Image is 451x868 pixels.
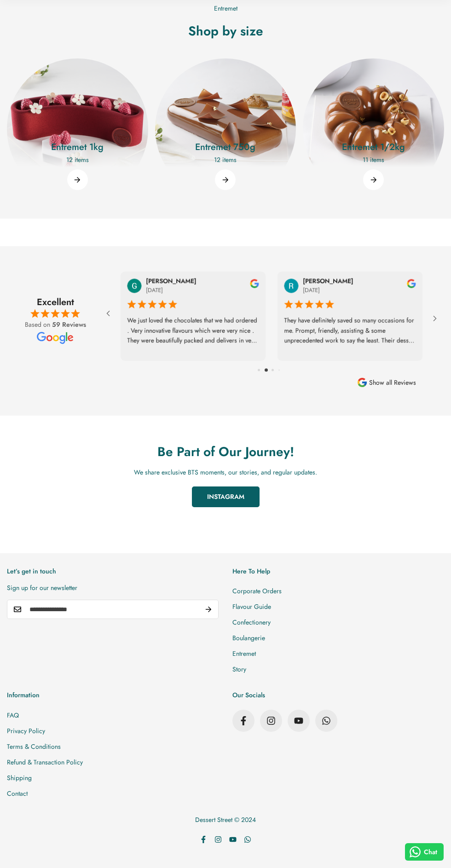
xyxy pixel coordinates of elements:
[303,286,320,295] div: [DATE]
[407,279,416,288] a: review the reviwers
[67,169,88,190] a: Entremet 1kg
[232,649,256,658] a: Entremet
[127,278,141,293] img: User Image
[232,567,444,576] h3: Here To Help
[200,836,207,843] a: Facebook
[37,298,74,307] div: Excellent
[232,602,271,611] a: Flavour Guide
[7,58,148,200] a: Entremet 1kg
[363,169,384,190] a: Entremet 1/2kg
[127,315,259,345] div: We just loved the chocolates that we had ordered . Very innovative flavours which were very nice ...
[7,711,19,720] a: FAQ
[424,847,437,857] span: Chat
[232,618,271,627] a: Confectionery
[215,169,236,190] a: Entremet 750g
[260,710,282,732] a: Instagram
[7,4,444,13] p: Entremet
[7,726,45,735] a: Privacy Policy
[164,155,287,165] p: 12 items
[198,600,219,619] button: Subscribe
[7,443,444,460] h2: Be Part of Our Journey!
[25,320,86,330] div: Based on
[146,286,163,295] div: [DATE]
[303,276,353,286] div: [PERSON_NAME]
[405,843,444,861] button: Chat
[16,155,139,165] p: 12 items
[16,140,139,154] a: Entremet 1kg
[284,278,298,293] img: User Image
[232,633,265,642] a: Boulangerie
[7,691,219,700] h3: Information
[369,377,416,388] span: Show all Reviews
[164,140,287,154] a: Entremet 750g
[232,710,254,732] a: Facebook
[315,710,337,732] a: WhatsApp
[229,836,237,843] a: Youtube
[50,320,86,329] a: 59 Reviews
[244,836,251,843] a: WhatsApp
[7,468,444,477] div: We share exclusive BTS moments, our stories, and regular updates.
[7,23,444,40] h2: Shop by size
[357,377,416,388] a: Show all Reviews
[195,815,256,824] span: Dessert Street © 2024
[155,58,296,200] a: Entremet 750g
[192,486,260,507] a: Instagram
[7,742,61,751] a: Terms & Conditions
[288,710,310,732] a: Youtube
[7,567,219,576] h3: Let’s get in touch
[232,586,282,596] a: Corporate Orders
[303,58,444,200] a: Entremet 1/2kg
[232,665,246,674] a: Story
[214,836,222,843] a: Instagram
[284,315,416,345] div: They have definitely saved so many occasions for me. Prompt, friendly, assisting & some unprecede...
[250,279,259,288] a: review the reviwers
[232,691,444,700] h3: Our Socials
[7,789,28,798] a: Contact
[146,276,197,286] div: [PERSON_NAME]
[312,155,435,165] p: 11 items
[7,583,219,593] p: Sign up for our newsletter
[7,773,32,782] a: Shipping
[7,758,83,767] a: Refund & Transaction Policy
[52,320,86,329] b: 59 Reviews
[312,140,435,154] a: Entremet 1/2kg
